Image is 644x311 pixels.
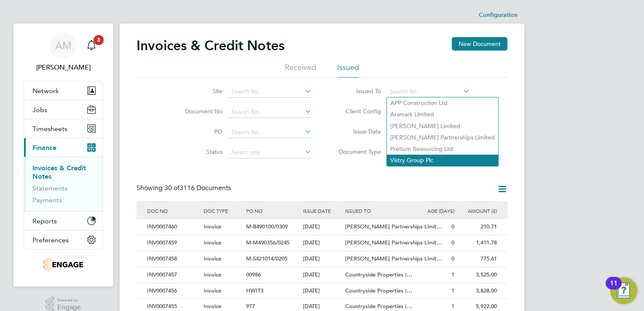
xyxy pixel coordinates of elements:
[337,62,359,78] li: Issued
[174,107,223,115] label: Document No
[246,239,290,246] span: M-M490356/0245
[83,32,100,59] a: 3
[24,32,103,72] a: AM[PERSON_NAME]
[137,184,233,193] div: Showing
[32,144,56,152] span: Finance
[246,303,255,310] span: 977
[246,223,288,230] span: M-B490100/0309
[32,106,47,114] span: Jobs
[451,223,454,230] span: 0
[145,235,201,251] div: INV0007459
[387,121,498,132] li: [PERSON_NAME] Limited
[285,62,316,78] li: Received
[246,255,287,262] span: M-S421014/0205
[610,277,637,304] button: Open Resource Center, 11 new notifications
[32,196,62,204] a: Payments
[57,304,81,311] span: Engage
[451,255,454,262] span: 0
[345,287,412,294] span: Countryside Properties (…
[145,251,201,267] div: INV0007458
[345,255,442,262] span: [PERSON_NAME] Partnerships Limit…
[387,155,498,166] li: Vistry Group Plc
[228,86,311,98] input: Search for...
[246,271,261,278] span: 00986
[32,184,67,192] a: Statements
[24,212,102,230] button: Reports
[333,87,381,95] label: Issued To
[345,239,442,246] span: [PERSON_NAME] Partnerships Limit…
[94,35,104,45] span: 3
[24,138,102,157] button: Finance
[204,303,221,310] span: Invoice
[387,97,498,109] li: APP Construction Ltd
[610,283,617,294] div: 11
[164,184,231,192] span: 3116 Documents
[55,40,72,51] span: AM
[204,271,221,278] span: Invoice
[456,219,499,235] div: 210.71
[204,223,221,230] span: Invoice
[343,201,414,220] div: ISSUED TO
[387,109,498,120] li: Aramark Limited
[32,164,86,180] a: Invoices & Credit Notes
[164,184,180,192] span: 30 of
[333,148,381,155] label: Document Type
[456,251,499,267] div: 775.61
[451,271,454,278] span: 1
[452,37,507,51] button: New Document
[174,148,223,155] label: Status
[301,251,343,267] div: [DATE]
[13,24,113,287] nav: Main navigation
[24,231,102,249] button: Preferences
[228,126,311,138] input: Search for...
[201,201,244,220] div: DOC TYPE
[32,217,57,225] span: Reports
[24,100,102,119] button: Jobs
[451,303,454,310] span: 1
[301,267,343,283] div: [DATE]
[204,239,221,246] span: Invoice
[32,125,67,133] span: Timesheets
[145,219,201,235] div: INV0007460
[456,267,499,283] div: 3,525.00
[301,235,343,251] div: [DATE]
[24,258,103,271] a: Go to home page
[145,201,201,220] div: DOC NO
[333,128,381,135] label: Issue Date
[32,236,69,244] span: Preferences
[456,201,499,220] div: AMOUNT (£)
[301,283,343,299] div: [DATE]
[43,258,83,271] img: thornbaker-logo-retina.png
[387,143,498,155] li: Pretium Resourcing Ltd
[414,201,456,220] div: AGE (DAYS)
[456,283,499,299] div: 3,828.00
[24,119,102,138] button: Timesheets
[32,87,59,95] span: Network
[244,201,301,220] div: PO NO
[174,128,223,135] label: PO
[24,157,102,211] div: Finance
[174,87,223,95] label: Site
[24,62,103,72] span: Amanda Miller
[301,219,343,235] div: [DATE]
[137,37,284,54] h2: Invoices & Credit Notes
[228,106,311,118] input: Search for...
[345,223,442,230] span: [PERSON_NAME] Partnerships Limit…
[345,303,412,310] span: Countryside Properties (…
[145,267,201,283] div: INV0007457
[456,235,499,251] div: 1,411.78
[387,86,470,98] input: Search for...
[246,287,263,294] span: HWIT3
[333,107,381,115] label: Client Config
[451,239,454,246] span: 0
[345,271,412,278] span: Countryside Properties (…
[451,287,454,294] span: 1
[204,255,221,262] span: Invoice
[479,7,518,24] li: Configuration
[57,297,81,304] span: Powered by
[301,201,343,220] div: ISSUE DATE
[24,81,102,100] button: Network
[228,147,311,158] input: Select one
[145,283,201,299] div: INV0007456
[387,132,498,143] li: [PERSON_NAME] Partnerships Limited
